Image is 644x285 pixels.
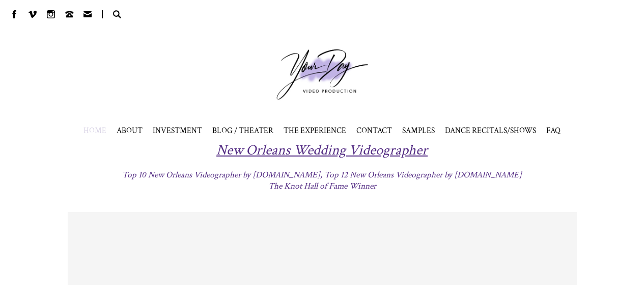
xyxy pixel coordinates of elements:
span: DANCE RECITALS/SHOWS [445,125,536,136]
a: ABOUT [117,125,143,136]
span: SAMPLES [402,125,435,136]
a: Your Day Production Logo [261,34,383,115]
a: BLOG / THEATER [212,125,273,136]
span: New Orleans Wedding Videographer [216,141,428,160]
span: Top 10 New Orleans Videographer by [DOMAIN_NAME], Top 12 New Orleans Videographer by [DOMAIN_NAME] [122,169,522,180]
a: FAQ [546,125,561,136]
a: HOME [83,125,106,136]
a: CONTACT [356,125,392,136]
span: The Knot Hall of Fame Winner [268,180,376,192]
a: INVESTMENT [153,125,202,136]
a: THE EXPERIENCE [284,125,346,136]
